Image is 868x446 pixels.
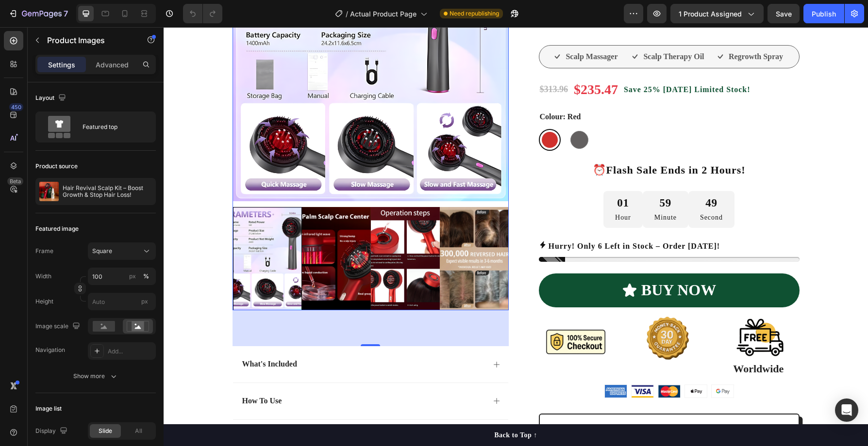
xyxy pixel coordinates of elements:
div: Publish [812,9,836,19]
span: Slide [99,427,112,435]
p: Hurry! Only 6 Left in Stock – Order [DATE]! [385,212,557,226]
div: $235.47 [409,53,455,72]
button: px [140,271,152,282]
div: Image list [35,404,62,413]
label: Height [35,297,53,306]
span: Actual Product Page [350,9,417,19]
legend: Colour: Red [375,84,418,96]
iframe: Design area [164,27,868,446]
strong: Worldwide [569,335,620,348]
div: Add... [108,347,153,356]
button: Save [768,4,800,23]
div: Featured top [83,116,142,138]
div: Undo/Redo [183,4,222,23]
div: Open Intercom Messenger [835,398,858,422]
input: px [88,293,156,310]
span: Square [92,247,112,255]
span: / [346,9,348,19]
button: Show more [35,367,156,385]
div: 49 [536,168,559,185]
strong: Save 25% [DATE] Limited Stock! [460,58,587,66]
p: 7 [64,8,68,19]
p: Hour [451,184,467,196]
div: Featured image [35,224,79,233]
div: 59 [491,168,513,185]
button: BUY NOW [375,246,636,280]
span: Need republishing [450,9,499,18]
div: 01 [451,168,467,185]
img: gempages_579959335975649813-7a6dba5e-aa0a-461a-80db-31a1a70b8d11.png [465,288,546,334]
div: BUY NOW [478,253,552,273]
img: gempages_579959335975649813-e07c0077-1868-4146-bd6e-500bc40dd597.png [441,358,463,370]
img: gempages_579959335975649813-49abb4e9-dc0e-4a41-8e50-924a61039650.png [468,358,490,370]
img: gempages_579959335975649813-68c2fc79-d85f-429e-81a0-d8a72d9e9e8b.png [554,288,635,334]
div: % [143,272,149,281]
button: 1 product assigned [670,4,764,23]
p: Minute [491,184,513,196]
p: Advanced [96,60,129,70]
div: Image scale [35,320,82,333]
button: % [127,271,138,282]
img: product feature img [39,182,59,201]
p: Hair Revival Scalp Kit – Boost Growth & Stop Hair Loss! [63,185,152,198]
span: 1 product assigned [679,9,742,19]
button: Publish [803,4,844,23]
span: All [135,427,142,435]
label: Width [35,272,51,281]
div: 450 [9,103,23,111]
button: 7 [4,4,72,23]
div: Display [35,425,69,438]
p: Second [536,184,559,196]
img: gempages_579959335975649813-7714a62b-599d-480f-9428-424e3122e4b9.png [375,288,457,342]
img: gempages_579959335975649813-fd6d8fa9-c051-4599-a74a-dd8b6fb25543.png [495,358,517,370]
p: Settings [48,60,75,70]
span: px [141,298,148,305]
div: Show more [73,371,118,381]
span: ⏰ [429,137,582,149]
label: Frame [35,247,53,255]
img: gempages_579959335975649813-4051dc40-078f-4a78-afc3-b1e0b941d290.png [548,358,570,370]
div: $313.96 [375,56,406,69]
div: Product source [35,162,78,171]
span: Save [776,10,792,18]
div: px [129,272,136,281]
strong: Flash Sale Ends in 2 Hours! [443,137,582,149]
img: gempages_579959335975649813-4950fa95-1e2f-4384-a29b-f981cc41c327.png [521,358,543,370]
button: Square [88,242,156,260]
div: Navigation [35,346,65,354]
input: px% [88,268,156,285]
div: Layout [35,92,68,105]
p: Product Images [47,34,130,46]
div: Back to Top ↑ [331,403,374,413]
div: Beta [7,177,23,185]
